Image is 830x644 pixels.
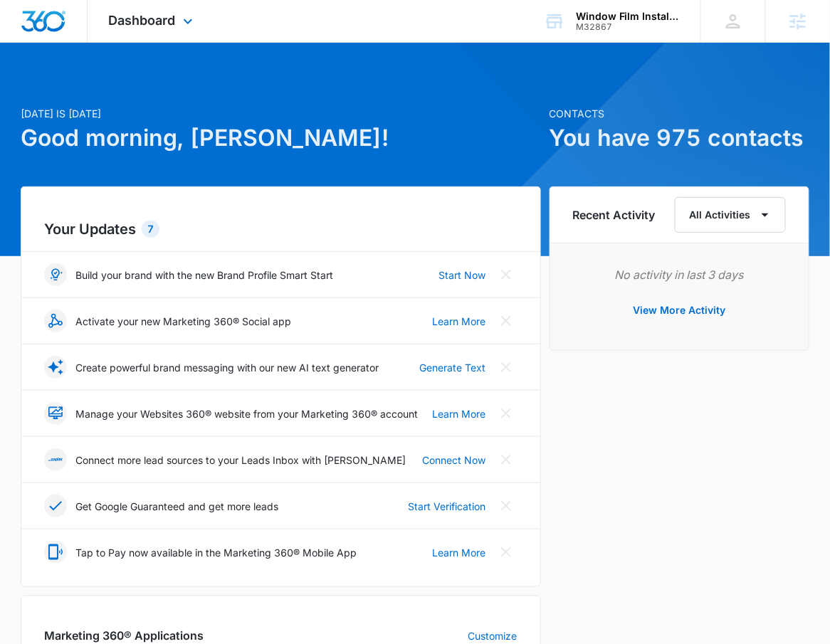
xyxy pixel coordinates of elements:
a: Learn More [433,314,486,329]
p: Get Google Guaranteed and get more leads [75,499,278,514]
p: [DATE] is [DATE] [21,106,540,121]
div: 7 [142,221,159,238]
button: Close [495,541,518,564]
a: Connect Now [423,453,486,468]
div: account id [576,22,680,32]
a: Customize [468,629,518,644]
a: Learn More [433,406,486,421]
h1: You have 975 contacts [550,121,809,155]
h6: Recent Activity [573,206,656,223]
p: Manage your Websites 360® website from your Marketing 360® account [75,406,418,421]
h2: Your Updates [44,218,517,240]
p: No activity in last 3 days [573,266,786,283]
p: Create powerful brand messaging with our new AI text generator [75,360,379,375]
p: Contacts [550,106,809,121]
h1: Good morning, [PERSON_NAME]! [21,121,540,155]
p: Tap to Pay now available in the Marketing 360® Mobile App [75,545,357,560]
a: Learn More [433,545,486,560]
div: account name [576,11,680,22]
button: Close [495,402,518,425]
p: Connect more lead sources to your Leads Inbox with [PERSON_NAME] [75,453,406,468]
a: Start Now [439,268,486,283]
button: Close [495,448,518,471]
button: Close [495,356,518,379]
a: Generate Text [420,360,486,375]
button: Close [495,263,518,286]
button: View More Activity [619,293,740,327]
span: Dashboard [109,13,176,28]
a: Start Verification [409,499,486,514]
p: Build your brand with the new Brand Profile Smart Start [75,268,333,283]
button: All Activities [675,197,786,233]
button: Close [495,310,518,332]
p: Activate your new Marketing 360® Social app [75,314,291,329]
button: Close [495,495,518,517]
